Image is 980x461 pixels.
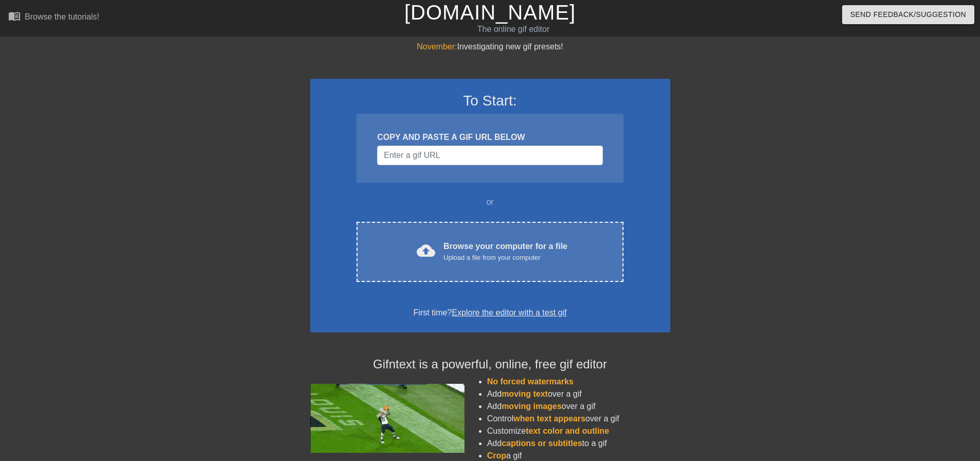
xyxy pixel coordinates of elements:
span: when text appears [513,414,585,423]
div: Investigating new gif presets! [310,41,670,53]
div: First time? [324,307,657,319]
a: Explore the editor with a test gif [452,308,566,317]
span: November: [417,42,457,51]
a: [DOMAIN_NAME] [404,1,576,24]
button: Send Feedback/Suggestion [842,5,974,24]
div: Upload a file from your computer [443,253,567,263]
input: Username [377,146,602,165]
a: Browse the tutorials! [8,10,99,26]
li: Customize [487,425,670,437]
li: Add over a gif [487,400,670,413]
span: cloud_upload [417,241,435,260]
li: Add over a gif [487,388,670,400]
div: or [337,196,644,208]
img: football_small.gif [310,384,465,453]
div: COPY AND PASTE A GIF URL BELOW [377,131,602,144]
span: Crop [487,451,506,460]
span: moving text [502,389,548,398]
div: The online gif editor [332,23,695,36]
h4: Gifntext is a powerful, online, free gif editor [310,357,670,372]
h3: To Start: [324,92,657,110]
span: captions or subtitles [502,439,582,448]
div: Browse your computer for a file [443,240,567,263]
span: menu_book [8,10,21,22]
span: moving images [502,402,561,411]
li: Control over a gif [487,413,670,425]
li: Add to a gif [487,437,670,450]
span: Send Feedback/Suggestion [850,8,966,21]
span: No forced watermarks [487,377,574,386]
div: Browse the tutorials! [25,12,99,21]
span: text color and outline [526,427,609,435]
